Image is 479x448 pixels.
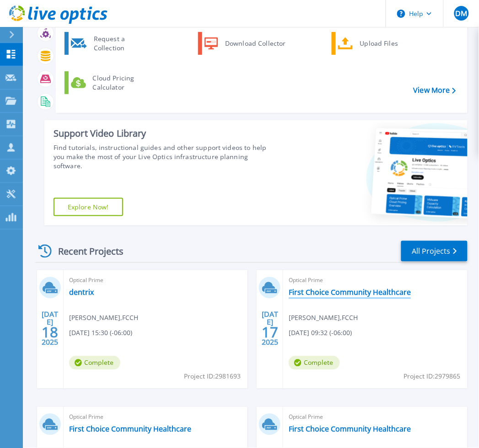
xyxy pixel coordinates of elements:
[69,412,242,422] span: Optical Prime
[69,276,242,286] span: Optical Prime
[198,32,292,55] a: Download Collector
[69,313,138,323] span: [PERSON_NAME] , FCCH
[69,328,132,338] span: [DATE] 15:30 (-06:00)
[289,425,411,434] a: First Choice Community Healthcare
[261,312,279,345] div: [DATE] 2025
[289,313,358,323] span: [PERSON_NAME] , FCCH
[289,276,462,286] span: Optical Prime
[455,10,467,17] span: DM
[184,372,241,382] span: Project ID: 2981693
[69,288,94,297] a: dentrix
[69,356,120,370] span: Complete
[414,86,456,95] a: View More
[54,143,272,171] div: Find tutorials, instructional guides and other support videos to help you make the most of your L...
[289,328,352,338] span: [DATE] 09:32 (-06:00)
[262,329,278,336] span: 17
[54,198,123,216] a: Explore Now!
[35,240,136,262] div: Recent Projects
[289,356,340,370] span: Complete
[221,34,290,53] div: Download Collector
[289,288,411,297] a: First Choice Community Healthcare
[69,425,191,434] a: First Choice Community Healthcare
[289,412,462,422] span: Optical Prime
[89,34,156,53] div: Request a Collection
[41,312,59,345] div: [DATE] 2025
[355,34,423,53] div: Upload Files
[65,32,158,55] a: Request a Collection
[401,241,468,261] a: All Projects
[404,372,461,382] span: Project ID: 2979865
[332,32,425,55] a: Upload Files
[54,128,272,139] div: Support Video Library
[65,71,158,94] a: Cloud Pricing Calculator
[88,74,156,92] div: Cloud Pricing Calculator
[42,329,58,336] span: 18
